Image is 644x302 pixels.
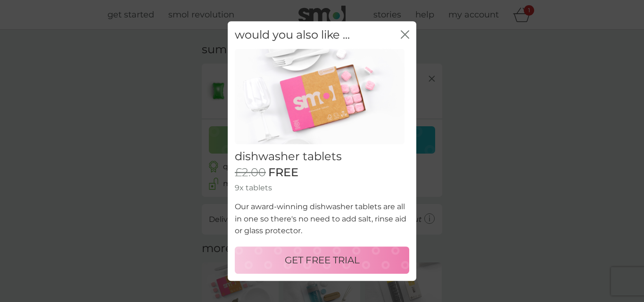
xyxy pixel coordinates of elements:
[235,150,409,163] h2: dishwasher tablets
[268,166,298,180] span: FREE
[285,253,360,268] p: GET FREE TRIAL
[235,28,350,42] h2: would you also like ...
[235,201,409,237] p: Our award-winning dishwasher tablets are all in one so there's no need to add salt, rinse aid or ...
[235,166,266,180] span: £2.00
[401,30,409,40] button: close
[235,182,409,194] p: 9x tablets
[235,246,409,274] button: GET FREE TRIAL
